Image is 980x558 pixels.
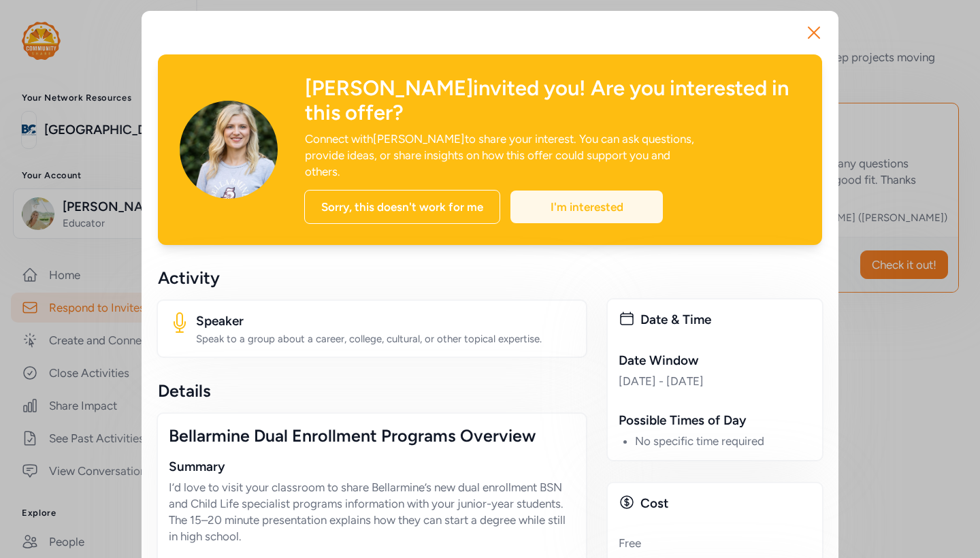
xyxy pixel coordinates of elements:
img: Avatar [180,101,278,199]
p: I’d love to visit your classroom to share Bellarmine’s new dual enrollment BSN and Child Life spe... [169,479,575,544]
div: I'm interested [510,191,663,223]
div: Free [619,535,811,551]
div: Connect with [PERSON_NAME] to share your interest. You can ask questions, provide ideas, or share... [305,131,697,180]
div: [PERSON_NAME] invited you! Are you interested in this offer? [305,76,800,125]
div: [DATE] - [DATE] [619,373,811,389]
div: Date Window [619,351,811,370]
div: Date & Time [640,310,811,329]
div: Sorry, this doesn't work for me [304,190,500,224]
div: Activity [158,267,586,289]
div: Summary [169,457,575,476]
li: No specific time required [635,433,811,449]
div: Details [158,380,586,401]
div: Bellarmine Dual Enrollment Programs Overview [169,425,575,446]
div: Possible Times of Day [619,411,811,430]
div: Speak to a group about a career, college, cultural, or other topical expertise. [196,332,575,346]
div: Cost [640,494,811,513]
div: Speaker [196,312,575,331]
